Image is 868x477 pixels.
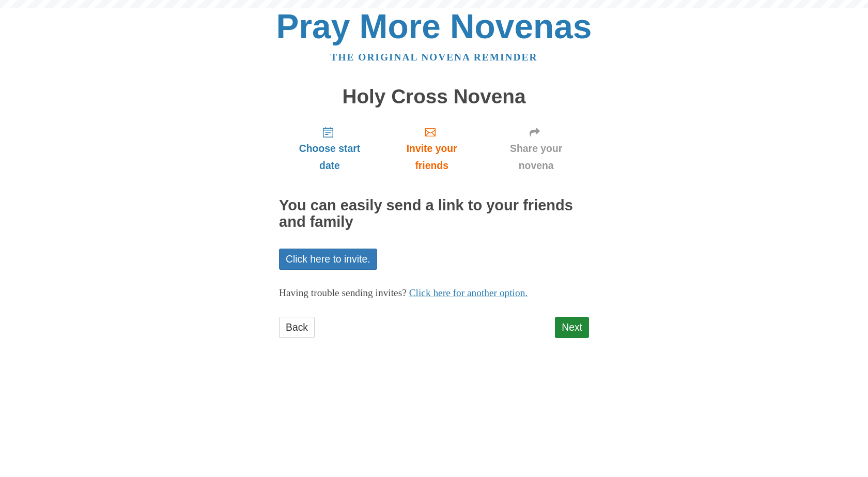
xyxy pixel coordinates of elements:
h1: Holy Cross Novena [279,86,589,108]
h2: You can easily send a link to your friends and family [279,197,589,230]
a: Invite your friends [380,118,483,179]
a: Pray More Novenas [276,7,592,45]
span: Choose start date [289,140,370,174]
a: Click here to invite. [279,249,377,270]
span: Invite your friends [391,140,473,174]
a: Share your novena [483,118,589,179]
a: Choose start date [279,118,380,179]
a: Click here for another option. [409,287,528,298]
span: Share your novena [493,140,579,174]
span: Having trouble sending invites? [279,287,407,298]
a: Next [555,317,589,338]
a: The original novena reminder [331,52,538,63]
a: Back [279,317,315,338]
